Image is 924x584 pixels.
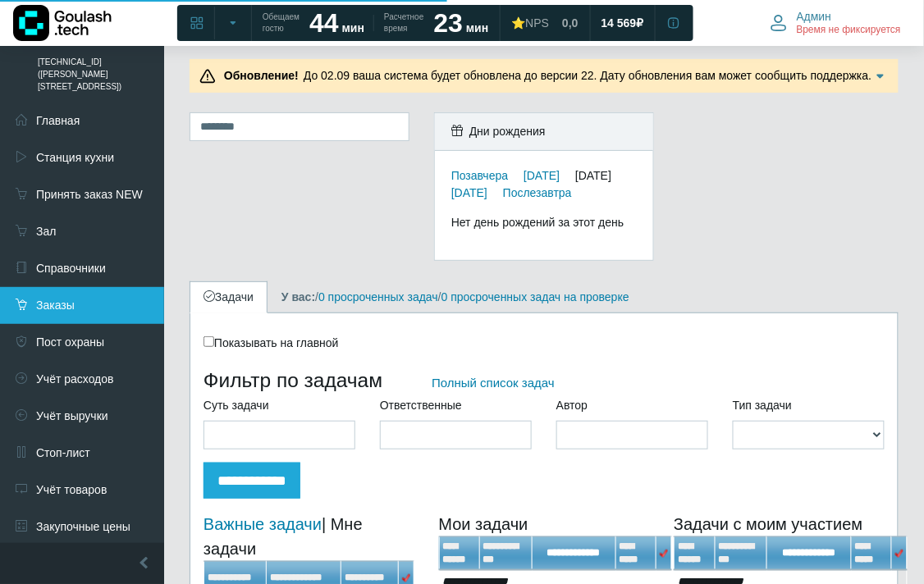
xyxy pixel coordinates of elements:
[592,8,654,38] a: 14 569 ₽
[525,16,549,30] span: NPS
[524,169,560,182] a: [DATE]
[432,376,555,390] a: Полный список задач
[204,397,269,414] label: Суть задачи
[441,290,629,303] a: 0 просроченных задач на проверке
[384,11,423,34] span: Расчетное время
[204,512,414,561] div: | Мне задачи
[501,8,588,38] a: ⭐NPS 0,0
[797,24,901,37] span: Время не фиксируется
[219,69,872,99] span: До 02.09 ваша система будет обновлена до версии 22. Дату обновления вам может сообщить поддержка....
[562,16,578,30] span: 0,0
[199,68,216,84] img: Предупреждение
[602,16,637,30] span: 14 569
[439,512,650,536] div: Мои задачи
[204,335,885,352] div: Показывать на главной
[511,16,549,30] div: ⭐
[733,397,792,414] label: Тип задачи
[281,290,315,303] b: У вас:
[434,8,464,38] strong: 23
[342,21,364,34] span: мин
[797,9,832,24] span: Админ
[451,186,487,199] a: [DATE]
[435,113,653,151] div: Дни рождения
[204,515,322,533] a: Важные задачи
[204,368,885,392] h3: Фильтр по задачам
[575,169,624,182] div: [DATE]
[309,8,339,38] strong: 44
[318,290,438,303] a: 0 просроченных задач
[637,16,644,30] span: ₽
[872,68,889,84] img: Подробнее
[190,281,268,313] a: Задачи
[13,5,112,41] img: Логотип компании Goulash.tech
[224,69,299,82] b: Обновление!
[503,186,572,199] a: Послезавтра
[761,6,911,40] button: Админ Время не фиксируется
[253,8,498,38] a: Обещаем гостю 44 мин Расчетное время 23 мин
[451,214,637,231] div: Нет день рождений за этот день
[263,11,300,34] span: Обещаем гостю
[674,512,885,536] div: Задачи с моим участием
[451,169,508,182] a: Позавчера
[466,21,488,34] span: мин
[556,397,588,414] label: Автор
[269,289,642,306] div: / /
[380,397,462,414] label: Ответственные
